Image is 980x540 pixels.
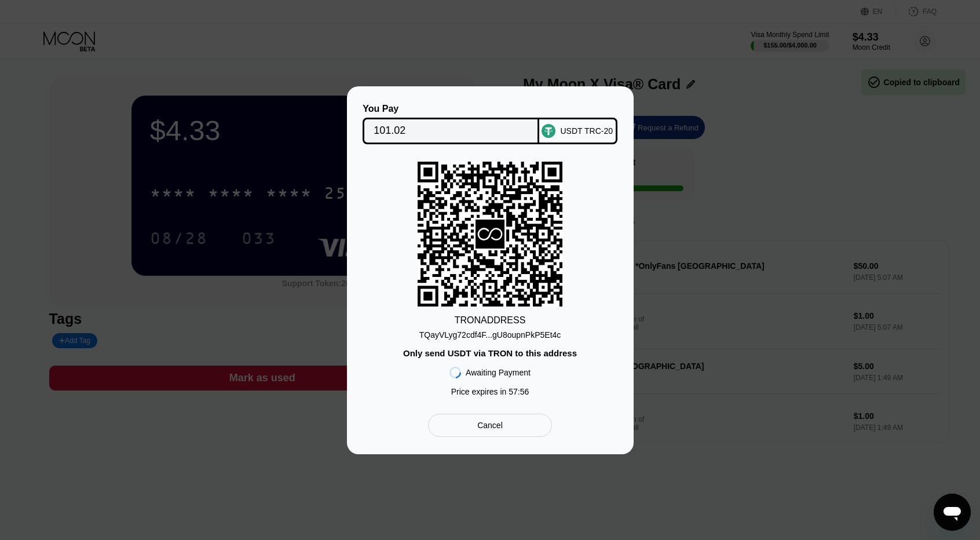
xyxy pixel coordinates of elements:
div: You Pay [363,104,539,114]
div: Awaiting Payment [466,368,531,377]
div: Only send USDT via TRON to this address [403,348,577,358]
div: Cancel [477,420,503,430]
div: TRON ADDRESS [455,315,526,326]
iframe: Button to launch messaging window [934,494,971,531]
div: USDT TRC-20 [560,126,613,136]
div: You PayUSDT TRC-20 [364,104,616,144]
div: Cancel [428,414,551,437]
div: TQayVLyg72cdf4F...gU8oupnPkP5Et4c [419,330,561,340]
div: TQayVLyg72cdf4F...gU8oupnPkP5Et4c [419,326,561,340]
div: Price expires in [451,387,529,396]
span: 57 : 56 [509,387,529,396]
